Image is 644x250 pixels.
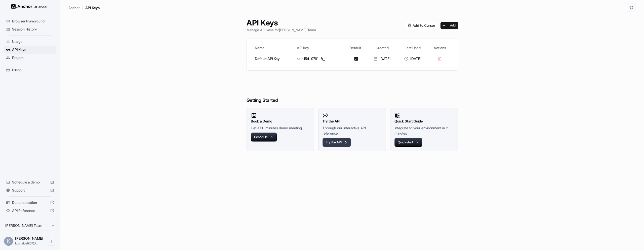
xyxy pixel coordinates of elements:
img: Anchor Logo [11,4,49,9]
button: Schedule [251,133,277,142]
h2: Book a Demo [251,118,310,124]
div: API Keys [4,46,56,54]
p: API Keys [85,5,100,10]
div: Usage [4,38,56,46]
div: Billing [4,66,56,74]
span: Support [12,188,48,193]
p: Anchor [68,5,80,10]
div: Browser Playground [4,17,56,25]
span: Usage [12,39,54,44]
h6: Getting Started [247,77,458,104]
span: Schedule a demo [12,180,48,185]
nav: breadcrumb [68,5,100,10]
p: Through our interactive API reference [323,125,382,136]
th: Created [367,43,397,53]
button: Try the API [323,138,351,147]
div: sk-e15d...9781 [297,56,342,62]
div: Session History [4,25,56,33]
span: Project [12,55,54,60]
th: Actions [428,43,452,53]
span: Browser Playground [12,19,54,24]
div: API Reference [4,207,56,215]
h2: Try the API [323,118,382,124]
h1: API Keys [247,18,316,27]
span: API Reference [12,208,48,213]
button: Quickstart [394,138,422,147]
p: Get a 30 minutes demo meeting [251,125,310,131]
div: [DATE] [369,56,395,61]
span: Session History [12,27,54,32]
th: Name [253,43,295,53]
button: Open menu [47,237,56,246]
div: Documentation [4,199,56,207]
h2: Quick Start Guide [394,118,454,124]
button: Add [440,22,458,29]
span: Billing [12,68,54,73]
th: Default [344,43,367,53]
span: kushalpatil07@gmail.com [15,241,38,245]
div: Support [4,186,56,194]
p: Manage API keys for [PERSON_NAME] Team [247,27,316,33]
div: Project [4,54,56,62]
img: Add anchorbrowser MCP server to Cursor [406,22,437,29]
div: K [4,237,13,246]
span: API Keys [12,47,54,52]
span: Documentation [12,200,48,205]
th: Last Used [397,43,428,53]
div: Schedule a demo [4,178,56,186]
button: Copy API key [320,56,326,62]
td: Default API Key [253,53,295,64]
div: [DATE] [399,56,426,61]
th: API Key [295,43,344,53]
span: Kushal Patil [15,236,43,240]
p: Integrate to your environment in 2 minutes [394,125,454,136]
